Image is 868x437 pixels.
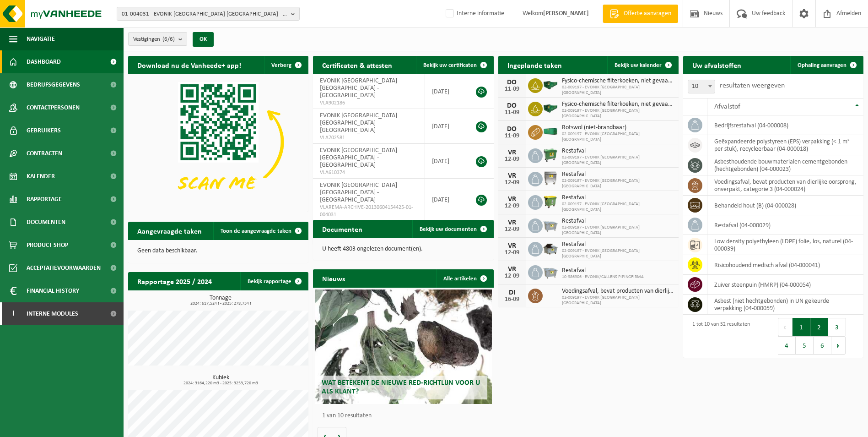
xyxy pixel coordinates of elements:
div: VR [503,149,521,156]
div: 1 tot 10 van 52 resultaten [688,317,750,355]
span: I [9,302,17,325]
span: Wat betekent de nieuwe RED-richtlijn voor u als klant? [322,379,480,395]
h3: Tonnage [133,295,308,306]
img: WB-2500-GAL-GY-01 [543,217,558,233]
span: Voedingsafval, bevat producten van dierlijke oorsprong, onverpakt, categorie 3 [562,288,674,295]
a: Offerte aanvragen [603,5,678,23]
span: 10 [688,80,715,93]
div: DI [503,289,521,296]
span: 2024: 3164,220 m3 - 2025: 3253,720 m3 [133,381,308,386]
h2: Download nu de Vanheede+ app! [128,56,250,74]
button: 3 [828,318,846,336]
button: 5 [796,336,814,355]
span: Vestigingen [133,33,175,46]
span: 02-009197 - EVONIK [GEOGRAPHIC_DATA] [GEOGRAPHIC_DATA] [562,225,674,236]
span: 02-009197 - EVONIK [GEOGRAPHIC_DATA] [GEOGRAPHIC_DATA] [562,295,674,306]
span: 02-009197 - EVONIK [GEOGRAPHIC_DATA] [GEOGRAPHIC_DATA] [562,248,674,259]
td: risicohoudend medisch afval (04-000041) [707,255,863,275]
td: [DATE] [425,109,467,144]
span: EVONIK [GEOGRAPHIC_DATA] [GEOGRAPHIC_DATA] - [GEOGRAPHIC_DATA] [320,182,397,203]
span: Financial History [27,279,79,302]
div: VR [503,242,521,250]
span: Afvalstof [714,103,740,110]
td: asbesthoudende bouwmaterialen cementgebonden (hechtgebonden) (04-000023) [707,155,863,175]
h2: Uw afvalstoffen [683,56,750,74]
span: Contracten [27,142,62,165]
td: low density polyethyleen (LDPE) folie, los, naturel (04-000039) [707,235,863,255]
button: 4 [778,336,796,355]
span: Toon de aangevraagde taken [221,228,291,234]
span: Fysico-chemische filterkoeken, niet gevaarlijk [562,101,674,108]
span: Kalender [27,165,55,188]
h2: Ingeplande taken [498,56,571,74]
div: 11-09 [503,109,521,116]
span: 02-009197 - EVONIK [GEOGRAPHIC_DATA] [GEOGRAPHIC_DATA] [562,85,674,96]
img: HK-XS-16-GN-00 [543,77,558,93]
span: Restafval [562,218,674,225]
div: DO [503,126,521,133]
div: 12-09 [503,156,521,163]
td: bedrijfsrestafval (04-000008) [707,115,863,135]
div: 12-09 [503,273,521,279]
a: Bekijk rapportage [240,272,307,290]
span: Verberg [271,62,291,68]
button: 6 [814,336,831,355]
a: Bekijk uw certificaten [416,56,493,74]
div: VR [503,172,521,180]
div: VR [503,266,521,273]
span: 02-009197 - EVONIK [GEOGRAPHIC_DATA] [GEOGRAPHIC_DATA] [562,155,674,166]
span: Fysico-chemische filterkoeken, niet gevaarlijk [562,77,674,85]
button: 01-004031 - EVONIK [GEOGRAPHIC_DATA] [GEOGRAPHIC_DATA] - [GEOGRAPHIC_DATA] [117,7,300,21]
span: EVONIK [GEOGRAPHIC_DATA] [GEOGRAPHIC_DATA] - [GEOGRAPHIC_DATA] [320,112,397,134]
p: Geen data beschikbaar. [137,248,299,254]
span: Restafval [562,241,674,248]
button: Verberg [264,56,307,74]
h3: Kubiek [133,375,308,386]
span: Restafval [562,194,674,202]
span: VLA702581 [320,134,418,142]
td: [DATE] [425,179,467,221]
img: Download de VHEPlus App [128,74,308,210]
span: Restafval [562,171,674,178]
img: HK-XS-16-GN-00 [543,100,558,116]
img: WB-0660-HPE-GN-01 [543,147,558,163]
span: EVONIK [GEOGRAPHIC_DATA] [GEOGRAPHIC_DATA] - [GEOGRAPHIC_DATA] [320,77,397,99]
span: VLA610374 [320,169,418,176]
a: Bekijk uw documenten [412,220,493,238]
span: Gebruikers [27,119,61,142]
span: 10-986906 - EVONIK/CALLENS PIPINGFIRMA [562,274,644,280]
a: Alle artikelen [436,269,493,288]
span: VLAREMA-ARCHIVE-20130604154425-01-004031 [320,204,418,218]
span: Documenten [27,211,65,234]
img: HK-XA-40-GN-00 [543,127,558,136]
div: 12-09 [503,250,521,256]
td: zuiver steenpuin (HMRP) (04-000054) [707,275,863,295]
span: 01-004031 - EVONIK [GEOGRAPHIC_DATA] [GEOGRAPHIC_DATA] - [GEOGRAPHIC_DATA] [122,7,287,21]
span: Rapportage [27,188,62,211]
div: VR [503,219,521,226]
span: EVONIK [GEOGRAPHIC_DATA] [GEOGRAPHIC_DATA] - [GEOGRAPHIC_DATA] [320,147,397,169]
span: 02-009197 - EVONIK [GEOGRAPHIC_DATA] [GEOGRAPHIC_DATA] [562,202,674,213]
label: Interne informatie [444,7,504,21]
span: 10 [688,80,715,93]
span: 02-009197 - EVONIK [GEOGRAPHIC_DATA] [GEOGRAPHIC_DATA] [562,131,674,142]
span: Bekijk uw certificaten [423,62,477,68]
td: behandeld hout (B) (04-000028) [707,196,863,215]
td: [DATE] [425,144,467,179]
div: DO [503,102,521,109]
div: VR [503,196,521,203]
label: resultaten weergeven [720,82,785,89]
span: Interne modules [27,302,78,325]
span: Bedrijfsgegevens [27,73,80,96]
div: 11-09 [503,86,521,93]
a: Wat betekent de nieuwe RED-richtlijn voor u als klant? [315,290,491,404]
span: 02-009197 - EVONIK [GEOGRAPHIC_DATA] [GEOGRAPHIC_DATA] [562,178,674,189]
span: Offerte aanvragen [621,9,674,18]
td: [DATE] [425,74,467,109]
span: VLA902186 [320,99,418,107]
span: Bekijk uw kalender [615,62,662,68]
button: Previous [778,318,793,336]
span: Restafval [562,267,644,274]
span: 02-009197 - EVONIK [GEOGRAPHIC_DATA] [GEOGRAPHIC_DATA] [562,108,674,119]
img: WB-1100-GAL-GY-04 [543,170,558,186]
